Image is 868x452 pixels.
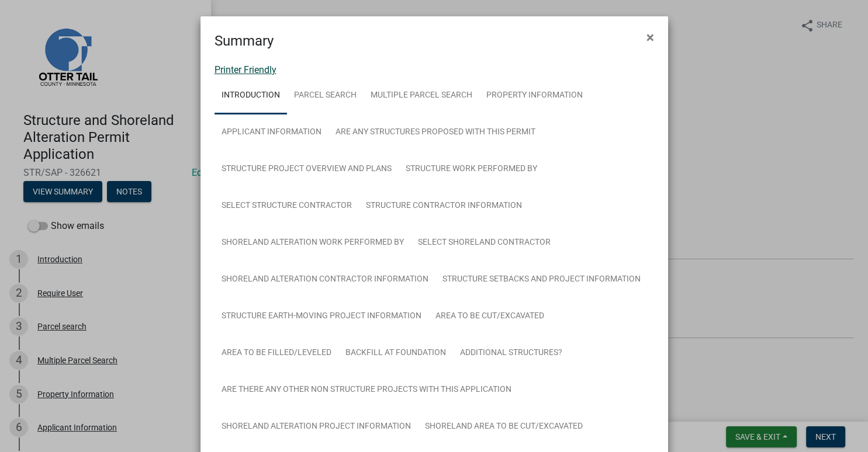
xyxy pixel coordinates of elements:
a: Shoreland Alteration Project Information [215,408,418,446]
a: Structure Contractor Information [359,187,529,225]
a: Structure Project Overview and Plans [215,151,399,188]
a: Are any Structures Proposed with this Permit [328,114,542,151]
a: Introduction [215,77,287,114]
a: Applicant Information [215,114,328,151]
a: Shoreland Area to be Cut/Excavated [418,408,590,446]
a: Printer Friendly [215,64,276,75]
a: Shoreland Alteration Contractor Information [215,261,435,298]
a: Backfill at foundation [338,335,453,372]
a: Select Structure Contractor [215,187,359,225]
a: Multiple Parcel Search [364,77,479,114]
button: Close [637,21,663,54]
a: Additional Structures? [453,335,569,372]
a: Select Shoreland Contractor [411,224,558,262]
a: Property Information [479,77,590,114]
a: Structure Earth-Moving Project Information [215,298,428,335]
a: Area to be Cut/Excavated [428,298,551,335]
a: Parcel search [287,77,364,114]
span: × [646,29,654,46]
a: Are there any other non structure projects with this application [215,371,518,409]
a: Shoreland Alteration Work Performed By [215,224,411,262]
a: Structure Setbacks and project information [435,261,648,298]
a: Structure Work Performed By [399,151,544,188]
a: Area to be Filled/Leveled [215,335,338,372]
h4: Summary [215,30,274,51]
